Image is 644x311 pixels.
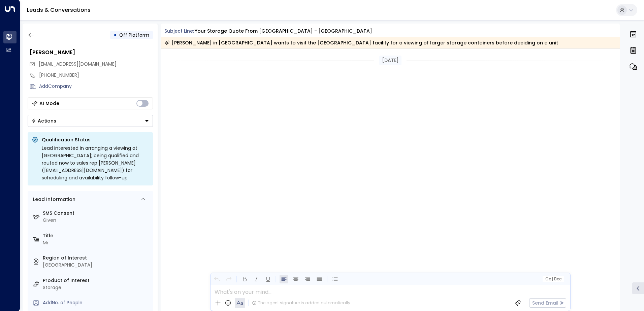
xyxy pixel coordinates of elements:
[43,254,150,262] label: Region of Interest
[42,136,149,143] p: Qualification Status
[164,39,558,46] div: [PERSON_NAME] in [GEOGRAPHIC_DATA] wants to visit the [GEOGRAPHIC_DATA] facility for a viewing of...
[114,29,117,41] div: •
[39,72,153,79] div: [PHONE_NUMBER]
[252,300,350,306] div: The agent signature is added automatically
[195,28,372,35] div: Your storage quote from [GEOGRAPHIC_DATA] - [GEOGRAPHIC_DATA]
[542,276,564,282] button: Cc|Bcc
[43,262,150,269] div: [GEOGRAPHIC_DATA]
[39,83,153,90] div: AddCompany
[28,115,153,127] div: Button group with a nested menu
[545,277,561,281] span: Cc Bcc
[39,61,117,67] span: [EMAIL_ADDRESS][DOMAIN_NAME]
[43,210,150,217] label: SMS Consent
[43,284,150,291] div: Storage
[30,48,153,57] div: [PERSON_NAME]
[43,239,150,246] div: Mr
[39,100,59,107] div: AI Mode
[213,275,221,283] button: Undo
[43,277,150,284] label: Product of Interest
[43,217,150,224] div: Given
[119,32,149,38] span: Off Platform
[552,277,553,281] span: |
[31,118,56,124] div: Actions
[164,28,194,34] span: Subject Line:
[28,115,153,127] button: Actions
[39,61,117,68] span: dazhall.ref@live.co.uk
[31,196,75,203] div: Lead Information
[43,232,150,239] label: Title
[42,144,149,181] div: Lead interested in arranging a viewing at [GEOGRAPHIC_DATA]; being qualified and routed now to sa...
[43,299,150,306] div: AddNo. of People
[27,6,91,14] a: Leads & Conversations
[224,275,233,283] button: Redo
